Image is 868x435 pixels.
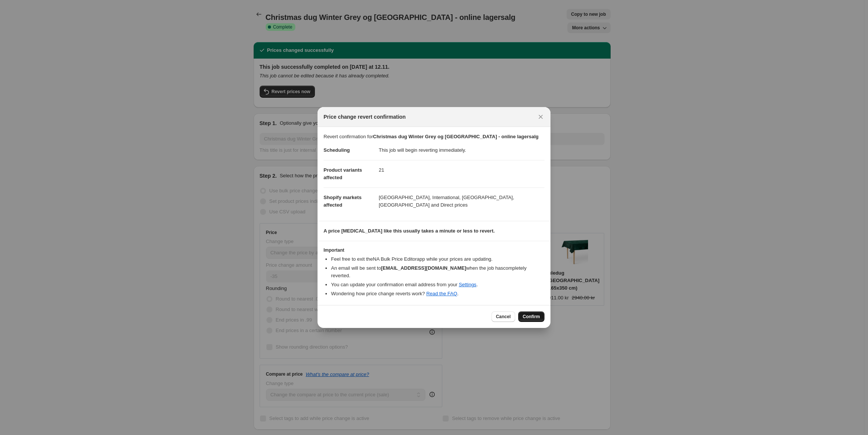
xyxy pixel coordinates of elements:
li: An email will be sent to when the job has completely reverted . [331,264,544,279]
li: Wondering how price change reverts work? . [331,290,544,298]
button: Close [535,112,546,122]
a: Read the FAQ [426,291,457,296]
span: Price change revert confirmation [324,113,406,121]
button: Confirm [518,311,544,322]
dd: This job will begin reverting immediately. [379,140,544,160]
span: Shopify markets affected [324,195,361,208]
span: Confirm [523,314,540,320]
h3: Important [324,247,544,253]
b: Christmas dug Winter Grey og [GEOGRAPHIC_DATA] - online lagersalg [373,134,539,139]
li: Feel free to exit the NA Bulk Price Editor app while your prices are updating. [331,255,544,263]
button: Cancel [491,311,515,322]
span: Cancel [496,314,511,320]
span: Product variants affected [324,167,362,180]
p: Revert confirmation for [324,133,544,140]
dd: 21 [379,160,544,180]
dd: [GEOGRAPHIC_DATA], International, [GEOGRAPHIC_DATA], [GEOGRAPHIC_DATA] and Direct prices [379,187,544,215]
a: Settings [459,282,476,287]
span: Scheduling [324,147,350,153]
b: A price [MEDICAL_DATA] like this usually takes a minute or less to revert. [324,228,495,234]
li: You can update your confirmation email address from your . [331,281,544,288]
b: [EMAIL_ADDRESS][DOMAIN_NAME] [381,265,466,271]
